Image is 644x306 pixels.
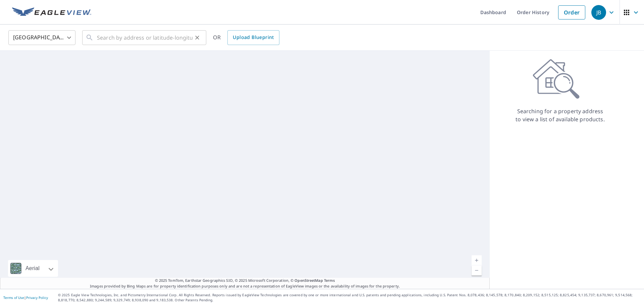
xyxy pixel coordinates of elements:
[193,33,202,42] button: Clear
[591,5,606,20] div: JB
[155,278,335,283] span: © 2025 TomTom, Earthstar Geographics SIO, © 2025 Microsoft Corporation, ©
[8,260,58,277] div: Aerial
[515,107,605,123] p: Searching for a property address to view a list of available products.
[472,255,482,265] a: Current Level 5, Zoom In
[324,278,335,283] a: Terms
[23,260,42,277] div: Aerial
[12,7,91,17] img: EV Logo
[294,278,323,283] a: OpenStreetMap
[472,265,482,275] a: Current Level 5, Zoom Out
[26,295,48,300] a: Privacy Policy
[8,28,75,47] div: [GEOGRAPHIC_DATA]
[558,5,585,19] a: Order
[3,296,48,300] p: |
[227,30,279,45] a: Upload Blueprint
[58,293,641,303] p: © 2025 Eagle View Technologies, Inc. and Pictometry International Corp. All Rights Reserved. Repo...
[213,30,279,45] div: OR
[3,295,24,300] a: Terms of Use
[97,28,193,47] input: Search by address or latitude-longitude
[233,33,274,42] span: Upload Blueprint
